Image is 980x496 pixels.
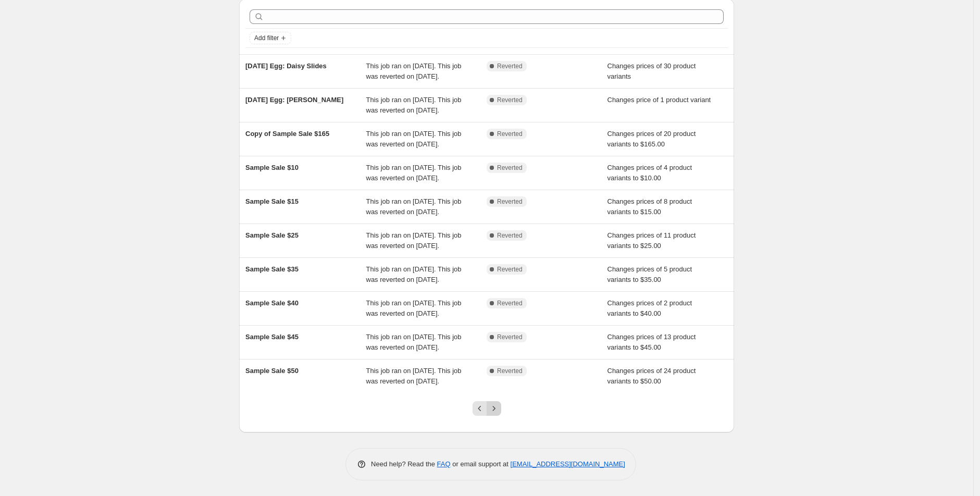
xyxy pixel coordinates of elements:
[497,299,523,307] span: Reverted
[607,367,696,385] span: Changes prices of 24 product variants to $50.00
[366,333,462,351] span: This job ran on [DATE]. This job was reverted on [DATE].
[371,460,437,468] span: Need help? Read the
[245,197,299,205] span: Sample Sale $15
[437,460,451,468] a: FAQ
[511,460,625,468] a: [EMAIL_ADDRESS][DOMAIN_NAME]
[473,401,487,416] button: Previous
[245,333,299,341] span: Sample Sale $45
[497,265,523,274] span: Reverted
[497,367,523,375] span: Reverted
[250,32,291,44] button: Add filter
[245,164,299,171] span: Sample Sale $10
[607,164,692,182] span: Changes prices of 4 product variants to $10.00
[607,197,692,216] span: Changes prices of 8 product variants to $15.00
[245,130,329,138] span: Copy of Sample Sale $165
[607,265,692,283] span: Changes prices of 5 product variants to $35.00
[366,130,462,148] span: This job ran on [DATE]. This job was reverted on [DATE].
[607,231,696,250] span: Changes prices of 11 product variants to $25.00
[245,96,343,104] span: [DATE] Egg: [PERSON_NAME]
[451,460,511,468] span: or email support at
[245,299,299,307] span: Sample Sale $40
[366,164,462,182] span: This job ran on [DATE]. This job was reverted on [DATE].
[245,231,299,239] span: Sample Sale $25
[497,164,523,172] span: Reverted
[254,34,279,42] span: Add filter
[497,62,523,70] span: Reverted
[607,130,696,148] span: Changes prices of 20 product variants to $165.00
[366,62,462,80] span: This job ran on [DATE]. This job was reverted on [DATE].
[245,62,327,70] span: [DATE] Egg: Daisy Slides
[473,401,501,416] nav: Pagination
[497,333,523,341] span: Reverted
[497,231,523,240] span: Reverted
[366,197,462,216] span: This job ran on [DATE]. This job was reverted on [DATE].
[607,96,711,104] span: Changes price of 1 product variant
[607,299,692,317] span: Changes prices of 2 product variants to $40.00
[245,265,299,273] span: Sample Sale $35
[607,62,696,80] span: Changes prices of 30 product variants
[366,299,462,317] span: This job ran on [DATE]. This job was reverted on [DATE].
[366,96,462,114] span: This job ran on [DATE]. This job was reverted on [DATE].
[497,130,523,138] span: Reverted
[366,367,462,385] span: This job ran on [DATE]. This job was reverted on [DATE].
[497,96,523,104] span: Reverted
[497,197,523,206] span: Reverted
[245,367,299,375] span: Sample Sale $50
[487,401,501,416] button: Next
[607,333,696,351] span: Changes prices of 13 product variants to $45.00
[366,231,462,250] span: This job ran on [DATE]. This job was reverted on [DATE].
[366,265,462,283] span: This job ran on [DATE]. This job was reverted on [DATE].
